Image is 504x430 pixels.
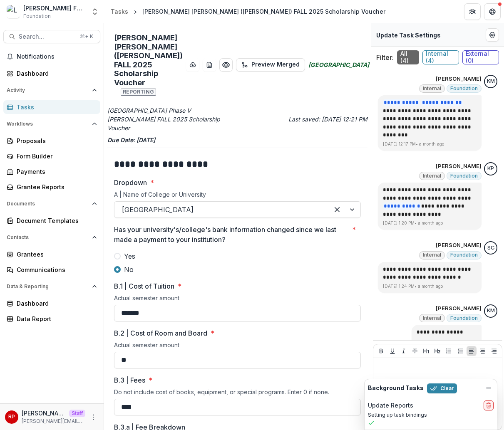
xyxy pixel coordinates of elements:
[444,346,454,356] button: Bullet List
[17,136,94,145] div: Proposals
[3,247,100,261] a: Grantees
[487,308,495,314] div: Kate Morris
[114,375,145,385] p: B.3 | Fees
[17,103,94,111] div: Tasks
[17,265,94,274] div: Communications
[7,121,89,127] span: Workflows
[107,5,132,17] a: Tasks
[436,304,482,313] p: [PERSON_NAME]
[114,281,174,291] p: B.1 | Cost of Tuition
[111,7,128,16] div: Tasks
[3,214,100,227] a: Document Templates
[17,314,94,323] div: Data Report
[22,409,66,418] p: [PERSON_NAME]
[7,284,89,289] span: Data & Reporting
[7,235,89,240] span: Contacts
[17,183,94,191] div: Grantee Reports
[421,346,431,356] button: Heading 1
[7,5,20,18] img: Lavelle Fund for the Blind
[107,106,236,132] p: [GEOGRAPHIC_DATA] Phase V [PERSON_NAME] FALL 2025 Scholarship Voucher
[114,33,183,96] h2: [PERSON_NAME] [PERSON_NAME] ([PERSON_NAME]) FALL 2025 Scholarship Voucher
[17,152,94,161] div: Form Builder
[423,252,441,258] span: Internal
[3,263,100,277] a: Communications
[203,58,216,72] button: download-word-button
[3,231,100,244] button: Open Contacts
[423,86,441,91] span: Internal
[69,410,85,417] p: Staff
[3,67,100,80] a: Dashboard
[3,117,100,131] button: Open Workflows
[383,283,477,289] p: [DATE] 1:24 PM • a month ago
[17,216,94,225] div: Document Templates
[17,69,94,78] div: Dashboard
[186,58,199,72] button: download-button
[487,245,494,251] div: Sandra Ching
[399,346,409,356] button: Italicize
[114,191,361,201] div: A | Name of College or University
[423,315,441,321] span: Internal
[427,383,457,393] button: Clear
[464,3,481,20] button: Partners
[107,5,389,17] nav: breadcrumb
[383,141,477,147] p: [DATE] 12:17 PM • a month ago
[89,3,101,20] button: Open entity switcher
[3,312,100,326] a: Data Report
[368,411,494,419] p: Setting up task bindings
[484,3,501,20] button: Get Help
[3,197,100,210] button: Open Documents
[7,201,89,207] span: Documents
[450,86,478,91] span: Foundation
[124,264,134,274] span: No
[376,31,441,40] p: Update Task Settings
[436,162,482,171] p: [PERSON_NAME]
[8,414,15,420] div: Ruthwick Pathireddy
[3,180,100,194] a: Grantee Reports
[487,79,495,84] div: Kate Morris
[330,203,344,216] div: Clear selected options
[484,383,494,393] button: Dismiss
[114,178,147,188] p: Dropdown
[17,299,94,308] div: Dashboard
[486,28,499,42] button: Edit Form Settings
[107,136,367,144] p: Due Date: [DATE]
[376,52,394,62] p: Filter:
[7,87,89,93] span: Activity
[436,241,482,250] p: [PERSON_NAME]
[3,134,100,148] a: Proposals
[89,412,99,422] button: More
[422,50,459,64] span: Internal ( 4 )
[114,388,361,399] div: Do not include cost of books, equipment, or special programs. Enter 0 if none.
[121,89,156,95] span: Reporting
[23,4,86,12] div: [PERSON_NAME] Fund for the Blind
[462,50,499,64] span: External ( 0 )
[423,173,441,179] span: Internal
[114,294,361,305] div: Actual semester amount
[3,297,100,310] a: Dashboard
[387,346,397,356] button: Underline
[455,346,465,356] button: Ordered List
[432,346,442,356] button: Heading 2
[114,225,349,245] p: Has your university's/college's bank information changed since we last made a payment to your ins...
[3,280,100,293] button: Open Data & Reporting
[450,252,478,258] span: Foundation
[239,115,367,124] p: Last saved: [DATE] 12:21 PM
[489,346,499,356] button: Align Right
[124,251,135,261] span: Yes
[3,30,100,43] button: Search...
[376,346,386,356] button: Bold
[3,149,100,163] a: Form Builder
[436,75,482,83] p: [PERSON_NAME]
[397,50,420,64] span: All ( 4 )
[78,32,95,41] div: ⌘ + K
[236,58,305,72] button: Preview Merged
[450,315,478,321] span: Foundation
[383,220,477,226] p: [DATE] 1:20 PM • a month ago
[487,166,494,171] div: Khanh Phan
[3,84,100,97] button: Open Activity
[17,53,97,60] span: Notifications
[114,328,207,338] p: B.2 | Cost of Room and Board
[219,58,233,72] button: Preview 41baba5e-b0ca-462d-8b33-d77bacfc011a.pdf
[467,346,477,356] button: Align Left
[368,402,413,409] h2: Update Reports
